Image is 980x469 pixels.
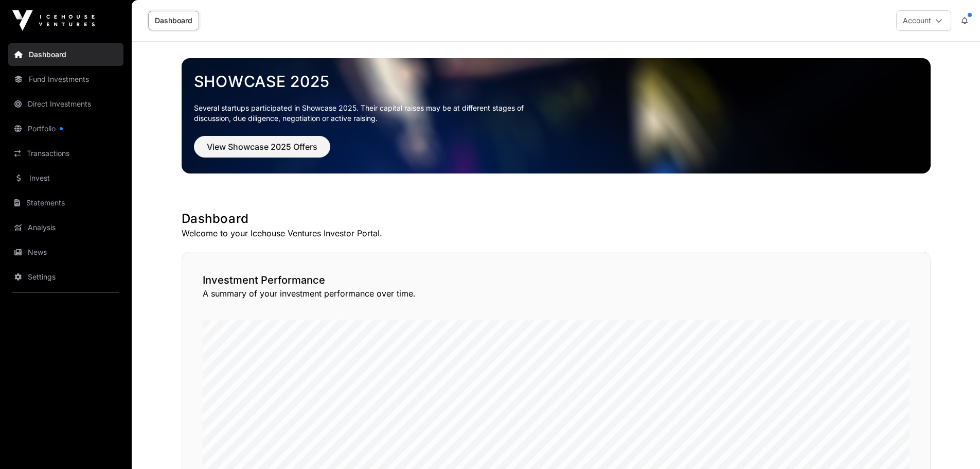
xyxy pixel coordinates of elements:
img: Icehouse Ventures Logo [12,10,95,31]
iframe: Chat Widget [929,420,980,469]
h1: Dashboard [182,211,931,227]
a: Analysis [8,216,123,239]
img: Showcase 2025 [182,58,931,173]
a: Settings [8,266,123,288]
a: Direct Investments [8,93,123,115]
a: News [8,241,123,264]
a: Dashboard [8,43,123,66]
a: Fund Investments [8,68,123,91]
a: Invest [8,167,123,189]
a: View Showcase 2025 Offers [194,146,330,157]
p: A summary of your investment performance over time. [203,287,910,300]
a: Portfolio [8,117,123,140]
a: Statements [8,192,123,214]
span: View Showcase 2025 Offers [207,141,317,153]
a: Transactions [8,142,123,165]
button: Account [896,10,951,31]
button: View Showcase 2025 Offers [194,136,330,158]
h2: Investment Performance [203,273,910,287]
p: Several startups participated in Showcase 2025. Their capital raises may be at different stages o... [194,103,540,124]
a: Showcase 2025 [194,72,918,91]
a: Dashboard [148,11,199,30]
p: Welcome to your Icehouse Ventures Investor Portal. [182,227,931,239]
